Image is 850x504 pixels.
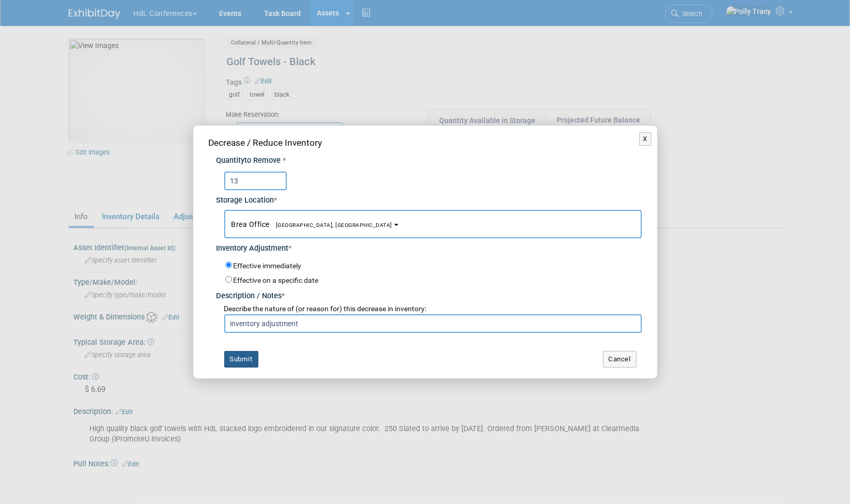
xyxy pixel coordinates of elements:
[224,304,427,313] span: Describe the nature of (or reason for) this decrease in inventory:
[217,238,642,254] div: Inventory Adjustment
[224,210,642,238] button: Brea Office[GEOGRAPHIC_DATA], [GEOGRAPHIC_DATA]
[231,220,393,228] span: Brea Office
[234,276,319,284] label: Effective on a specific date
[224,351,258,368] button: Submit
[217,190,642,206] div: Storage Location
[639,132,652,146] button: X
[217,156,642,166] div: Quantity
[603,351,637,368] button: Cancel
[234,261,302,271] label: Effective immediately
[270,222,392,228] span: [GEOGRAPHIC_DATA], [GEOGRAPHIC_DATA]
[209,138,322,148] span: Decrease / Reduce Inventory
[245,156,281,165] span: to Remove
[217,286,642,302] div: Description / Notes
